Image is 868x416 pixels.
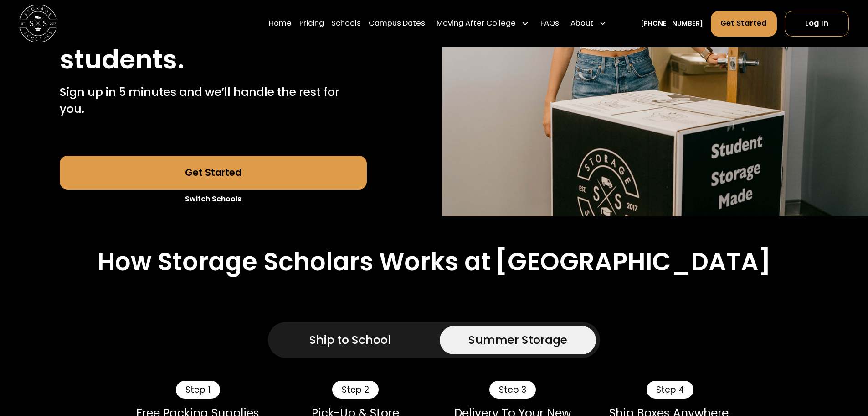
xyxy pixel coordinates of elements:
p: Sign up in 5 minutes and we’ll handle the rest for you. [60,84,367,118]
a: Get Started [60,156,367,190]
a: Campus Dates [369,11,425,37]
div: Step 1 [176,381,220,399]
h2: How Storage Scholars Works at [97,247,491,277]
div: Step 4 [647,381,693,399]
a: FAQs [540,11,559,37]
div: Moving After College [437,18,516,30]
div: About [567,11,611,37]
a: Home [269,11,292,37]
div: Summer Storage [468,332,567,348]
img: Storage Scholars main logo [19,5,57,42]
div: Step 2 [332,381,379,399]
div: Step 3 [489,381,536,399]
a: Schools [331,11,361,37]
h2: [GEOGRAPHIC_DATA] [495,247,771,277]
div: Ship to School [309,332,391,348]
a: home [19,5,57,42]
a: Switch Schools [60,190,367,209]
div: About [570,18,593,30]
a: [PHONE_NUMBER] [641,19,703,29]
a: Pricing [299,11,324,37]
h1: students. [60,45,185,74]
div: Moving After College [433,11,533,37]
a: Get Started [711,11,777,37]
a: Log In [785,11,849,37]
